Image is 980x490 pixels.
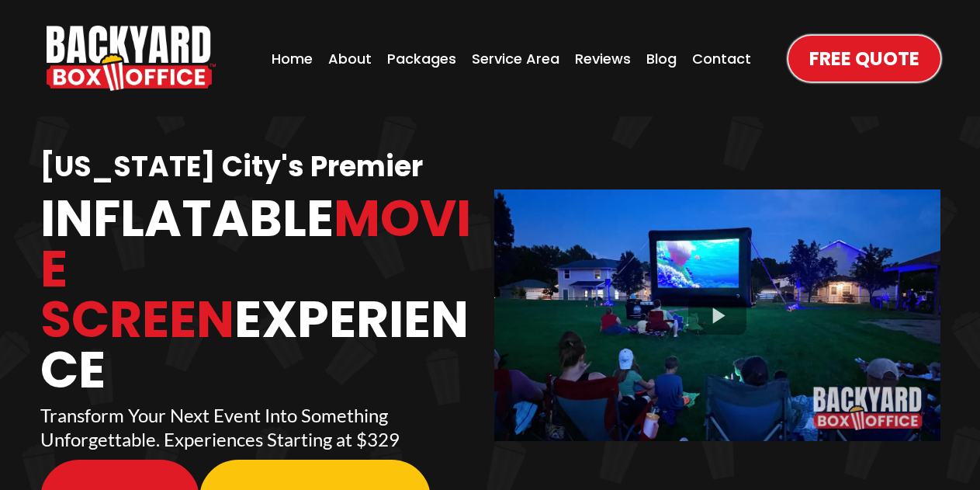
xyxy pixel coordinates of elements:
[324,43,376,74] a: About
[47,26,216,91] a: https://www.backyardboxoffice.com
[642,43,681,74] a: Blog
[267,43,317,74] a: Home
[47,26,216,91] img: Backyard Box Office
[467,43,564,74] a: Service Area
[40,183,471,355] span: Movie Screen
[809,45,919,72] span: Free Quote
[40,149,487,186] h1: [US_STATE] City's Premier
[383,43,461,74] a: Packages
[40,403,487,451] p: Transform Your Next Event Into Something Unforgettable. Experiences Starting at $329
[687,43,756,74] a: Contact
[788,36,940,82] a: Free Quote
[570,43,635,74] a: Reviews
[40,193,487,395] h1: Inflatable Experience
